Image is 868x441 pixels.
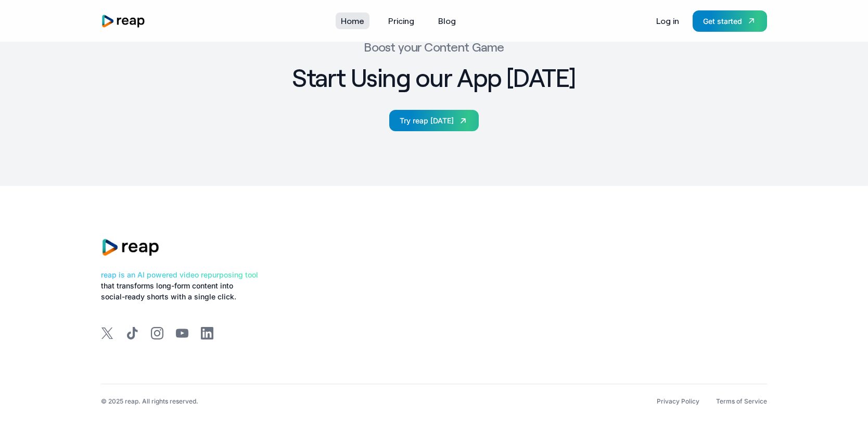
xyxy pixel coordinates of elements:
[657,397,699,406] a: Privacy Policy
[101,280,258,302] div: that transforms long-form content into social-ready shorts with a single click.
[101,14,146,28] a: home
[336,12,369,29] a: Home
[234,39,634,55] p: Boost your Content Game
[433,12,461,29] a: Blog
[101,397,198,406] div: © 2025 reap. All rights reserved.
[101,14,146,28] img: reap logo
[703,16,742,27] div: Get started
[234,61,634,93] h2: Start Using our App [DATE]
[389,110,479,131] a: Try reap [DATE]
[651,12,684,29] a: Log in
[383,12,419,29] a: Pricing
[400,115,454,126] div: Try reap [DATE]
[693,10,767,32] a: Get started
[716,397,767,406] a: Terms of Service
[101,269,258,280] div: reap is an AI powered video repurposing tool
